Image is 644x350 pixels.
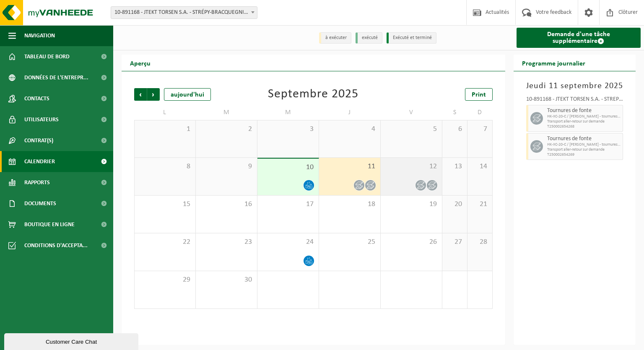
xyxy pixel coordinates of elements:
iframe: chat widget [4,332,140,350]
span: 30 [200,275,253,285]
span: 27 [447,238,463,247]
span: Navigation [24,25,55,46]
span: HK-XC-20-C / [PERSON_NAME] - tournures [PERSON_NAME] [547,142,621,147]
span: 15 [139,200,191,209]
td: M [257,105,319,120]
span: Documents [24,193,56,214]
td: D [467,105,493,120]
span: 8 [139,162,191,171]
span: 10 [262,163,314,172]
span: 23 [200,238,253,247]
span: 1 [139,125,191,134]
h3: Jeudi 11 septembre 2025 [526,80,623,92]
span: Précédent [134,88,147,101]
span: 6 [447,125,463,134]
span: Utilisateurs [24,109,59,130]
div: Septembre 2025 [268,88,358,101]
span: 22 [139,238,191,247]
span: 26 [385,238,438,247]
span: Boutique en ligne [24,214,75,235]
span: 11 [323,162,376,171]
h2: Programme journalier [514,55,594,71]
span: Transport aller-retour sur demande [547,147,621,152]
div: aujourd'hui [164,88,211,101]
span: 18 [323,200,376,209]
td: L [134,105,196,120]
span: 4 [323,125,376,134]
span: Tournures de fonte [547,107,621,114]
span: T250002654269 [547,152,621,157]
span: 7 [472,125,488,134]
span: Rapports [24,172,50,193]
li: Exécuté et terminé [387,32,436,44]
td: S [442,105,467,120]
span: Contacts [24,88,49,109]
span: 9 [200,162,253,171]
span: 5 [385,125,438,134]
li: exécuté [356,32,382,44]
span: 2 [200,125,253,134]
li: à exécuter [319,32,351,44]
span: 28 [472,238,488,247]
span: 21 [472,200,488,209]
h2: Aperçu [122,55,159,71]
a: Print [465,88,493,101]
span: 16 [200,200,253,209]
td: J [319,105,381,120]
span: 17 [262,200,314,209]
span: Transport aller-retour sur demande [547,119,621,124]
span: 3 [262,125,314,134]
span: Conditions d'accepta... [24,235,88,256]
span: Tournures de fonte [547,136,621,142]
span: HK-XC-20-C / [PERSON_NAME] - tournures [PERSON_NAME] [547,114,621,119]
div: 10-891168 - JTEKT TORSEN S.A. - STRÉPY-BRACQUEGNIES [526,97,623,105]
span: 19 [385,200,438,209]
span: 29 [139,275,191,285]
span: Suivant [147,88,160,101]
span: Print [472,91,486,98]
span: Tableau de bord [24,46,70,67]
span: Données de l'entrepr... [24,67,88,88]
span: 24 [262,238,314,247]
span: T250002654268 [547,124,621,129]
span: 12 [385,162,438,171]
span: 14 [472,162,488,171]
span: 25 [323,238,376,247]
span: 13 [447,162,463,171]
td: V [381,105,442,120]
span: 20 [447,200,463,209]
td: M [196,105,257,120]
span: Contrat(s) [24,130,53,151]
span: Calendrier [24,151,55,172]
span: 10-891168 - JTEKT TORSEN S.A. - STRÉPY-BRACQUEGNIES [111,7,257,18]
a: Demande d'une tâche supplémentaire [517,28,641,48]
